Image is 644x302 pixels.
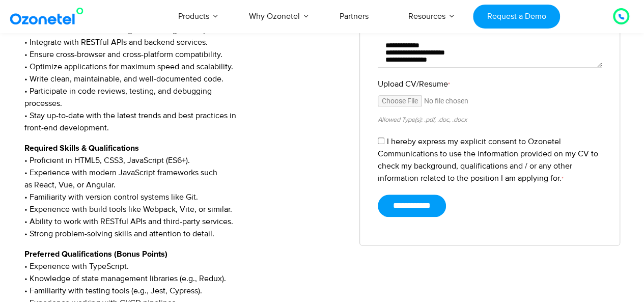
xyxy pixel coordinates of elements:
p: • Proficient in HTML5, CSS3, JavaScript (ES6+). • Experience with modern JavaScript frameworks su... [24,142,345,240]
a: Request a Demo [473,5,560,29]
strong: Required Skills & Qualifications [24,144,139,152]
small: Allowed Type(s): .pdf, .doc, .docx [378,116,467,124]
label: Upload CV/Resume [378,78,602,90]
label: I hereby express my explicit consent to Ozonetel Communications to use the information provided o... [378,136,598,183]
strong: Preferred Qualifications (Bonus Points) [24,250,167,258]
